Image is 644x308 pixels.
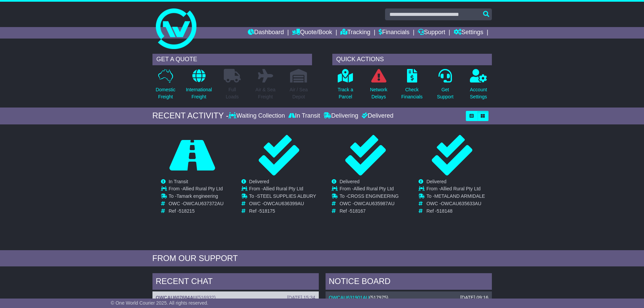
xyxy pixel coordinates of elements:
p: Network Delays [370,86,387,100]
div: In Transit [287,112,322,120]
div: ( ) [329,295,488,301]
a: Track aParcel [337,69,354,104]
div: Delivering [322,112,360,120]
a: GetSupport [436,69,454,104]
td: To - [249,193,316,201]
td: OWC - [249,201,316,208]
p: Air & Sea Freight [256,86,276,100]
div: RECENT CHAT [152,273,319,291]
a: OWCAU607684AU [156,295,197,300]
p: Account Settings [470,86,487,100]
p: Get Support [437,86,453,100]
a: NetworkDelays [369,69,387,104]
div: RECENT ACTIVITY - [152,111,229,121]
td: OWC - [426,201,485,208]
span: CROSS ENGINEERING [348,193,399,199]
span: Delivered [426,179,446,184]
span: Allied Rural Pty Ltd [183,186,223,191]
span: Allied Rural Pty Ltd [263,186,303,191]
a: Dashboard [248,27,284,39]
a: AccountSettings [470,69,487,104]
div: Delivered [360,112,393,120]
div: Waiting Collection [229,112,286,120]
span: 516932 [198,295,214,300]
span: Allied Rural Pty Ltd [440,186,481,191]
p: Check Financials [401,86,423,100]
td: Ref - [339,208,399,214]
td: Ref - [169,208,224,214]
a: Support [418,27,445,39]
td: Ref - [249,208,316,214]
p: International Freight [186,86,212,100]
span: Delivered [339,179,359,184]
p: Air / Sea Depot [290,86,308,100]
a: CheckFinancials [401,69,423,104]
div: GET A QUOTE [152,54,312,65]
div: QUICK ACTIONS [332,54,492,65]
a: Financials [379,27,409,39]
td: OWC - [339,201,399,208]
span: Delivered [249,179,269,184]
td: From - [339,186,399,193]
td: From - [426,186,485,193]
td: To - [169,193,224,201]
a: Settings [454,27,483,39]
td: To - [339,193,399,201]
span: OWCAU637372AU [183,201,223,206]
span: 518148 [437,208,453,214]
p: Track a Parcel [338,86,353,100]
a: Tracking [340,27,370,39]
a: InternationalFreight [186,69,212,104]
a: DomesticFreight [155,69,175,104]
span: 518215 [179,208,195,214]
span: In Transit [169,179,188,184]
div: [DATE] 09:16 [460,295,488,301]
div: FROM OUR SUPPORT [152,254,492,263]
p: Full Loads [224,86,241,100]
span: STEEL SUPPLIES ALBURY [257,193,316,199]
td: To - [426,193,485,201]
span: METALAND ARMIDALE [434,193,485,199]
td: From - [169,186,224,193]
div: ( ) [156,295,315,301]
td: From - [249,186,316,193]
a: Quote/Book [292,27,332,39]
span: OWCAU636399AU [264,201,304,206]
span: 517975 [371,295,387,300]
p: Domestic Freight [156,86,175,100]
span: 518167 [350,208,366,214]
td: Ref - [426,208,485,214]
span: OWCAU635633AU [441,201,481,206]
span: © One World Courier 2025. All rights reserved. [111,300,209,306]
td: OWC - [169,201,224,208]
div: [DATE] 15:34 [287,295,315,301]
span: OWCAU635987AU [354,201,395,206]
div: NOTICE BOARD [326,273,492,291]
span: Allied Rural Pty Ltd [354,186,394,191]
span: 518175 [259,208,275,214]
a: OWCAU631901AU [329,295,369,300]
span: Tamark engineering [176,193,218,199]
